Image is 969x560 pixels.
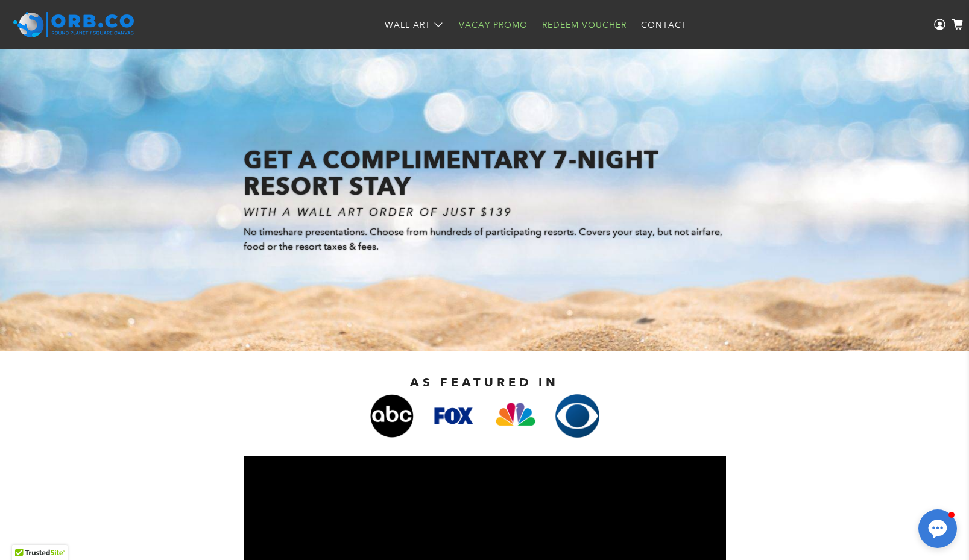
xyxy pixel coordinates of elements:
a: Vacay Promo [452,9,535,41]
span: No timeshare presentations. Choose from hundreds of participating resorts. Covers your stay, but ... [244,226,722,252]
h2: AS FEATURED IN [201,375,768,389]
button: Open chat window [918,509,957,548]
a: Redeem Voucher [535,9,634,41]
a: Contact [634,9,694,41]
i: WITH A WALL ART ORDER OF JUST $139 [244,206,512,219]
a: Wall Art [377,9,452,41]
h1: GET A COMPLIMENTARY 7-NIGHT RESORT STAY [244,146,726,200]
